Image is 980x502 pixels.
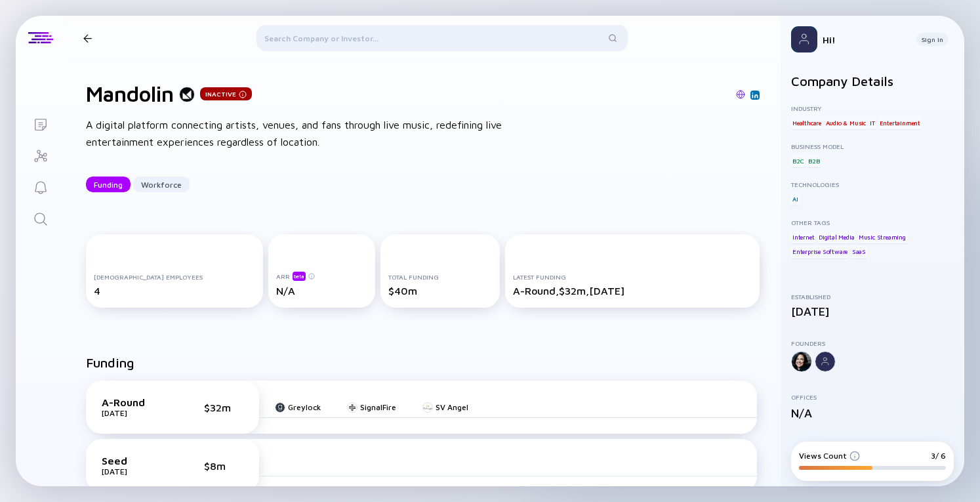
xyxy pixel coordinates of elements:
[102,396,167,408] div: A-Round
[16,202,65,234] a: Search
[791,142,954,150] div: Business Model
[752,92,758,98] img: Mandolin Linkedin Page
[86,175,131,195] div: Funding
[276,285,367,297] div: N/A
[86,355,134,370] h2: Funding
[16,139,65,171] a: Investor Map
[422,402,468,412] a: SV Angel
[94,273,255,281] div: [DEMOGRAPHIC_DATA] Employees
[791,180,954,188] div: Technologies
[857,230,907,243] div: Music Streaming
[388,273,491,281] div: Total Funding
[204,460,243,472] div: $8m
[736,90,745,99] img: Mandolin Website
[791,339,954,347] div: Founders
[16,108,65,139] a: Lists
[436,402,468,412] div: SV Angel
[513,285,752,297] div: A-Round, $32m, [DATE]
[16,171,65,202] a: Reminders
[791,245,849,259] div: Enterprise Software
[204,402,243,413] div: $32m
[86,81,174,106] h1: Mandolin
[868,116,876,129] div: IT
[293,272,306,281] div: beta
[791,116,823,129] div: Healthcare
[791,304,954,318] div: [DATE]
[133,177,190,192] button: Workforce
[513,273,752,281] div: Latest Funding
[791,73,954,89] h2: Company Details
[388,285,491,297] div: $40m
[86,177,131,192] button: Funding
[791,26,817,52] img: Profile Picture
[791,104,954,112] div: Industry
[94,285,255,297] div: 4
[799,451,860,461] div: Views Count
[133,175,190,195] div: Workforce
[851,245,867,259] div: SaaS
[878,116,922,129] div: Entertainment
[791,192,800,205] div: AI
[823,34,906,45] div: Hi!
[791,154,805,167] div: B2C
[200,87,252,100] div: Inactive
[791,393,954,401] div: Offices
[916,33,949,46] button: Sign In
[86,117,506,150] div: A digital platform connecting artists, venues, and fans through live music, redefining live enter...
[288,402,321,412] div: Greylock
[791,293,954,301] div: Established
[791,219,954,226] div: Other Tags
[817,230,855,243] div: Digital Media
[276,271,367,281] div: ARR
[102,467,167,476] div: [DATE]
[102,408,167,418] div: [DATE]
[275,402,321,412] a: Greylock
[102,455,167,467] div: Seed
[931,451,946,461] div: 3/ 6
[347,402,396,412] a: SignalFire
[825,116,867,129] div: Audio & Music
[807,154,821,167] div: B2B
[791,406,954,420] div: N/A
[360,402,396,412] div: SignalFire
[791,230,815,243] div: Internet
